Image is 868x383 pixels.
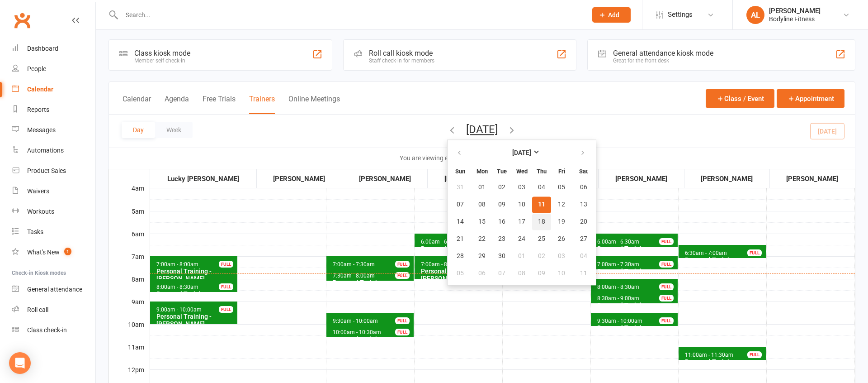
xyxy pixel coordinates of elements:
[512,265,531,282] button: 08
[608,11,619,19] span: Add
[332,261,375,268] span: 7:00am - 7:30am
[12,242,95,263] a: What's New1
[532,248,551,264] button: 02
[343,173,427,184] div: [PERSON_NAME]
[552,231,571,247] button: 26
[518,201,525,208] span: 10
[156,268,236,282] div: Personal Training - [PERSON_NAME]
[558,235,565,243] span: 26
[659,238,674,245] div: FULL
[580,218,587,225] span: 20
[597,302,676,316] div: Personal Training - [PERSON_NAME]
[572,196,595,213] button: 13
[597,324,676,339] div: Personal Training - [PERSON_NAME]
[769,7,821,15] div: [PERSON_NAME]
[27,326,67,334] div: Class check-in
[109,320,150,342] div: 10am
[532,196,551,213] button: 11
[332,335,412,350] div: Personal Training - [PERSON_NAME]
[478,201,486,208] span: 08
[498,253,505,260] span: 30
[448,248,472,264] button: 28
[512,231,531,247] button: 24
[552,214,571,230] button: 19
[492,196,511,213] button: 09
[498,218,505,225] span: 16
[685,173,769,184] div: [PERSON_NAME]
[518,218,525,225] span: 17
[109,342,150,365] div: 11am
[12,300,95,320] a: Roll call
[512,149,531,157] strong: [DATE]
[448,214,472,230] button: 14
[109,229,150,252] div: 6am
[457,235,464,243] span: 21
[478,270,486,277] span: 06
[747,351,762,358] div: FULL
[538,201,545,208] span: 11
[448,265,472,282] button: 05
[134,57,190,64] div: Member self check-in
[27,167,66,174] div: Product Sales
[613,57,713,64] div: Great for the front desk
[27,106,49,113] div: Reports
[558,168,565,175] small: Friday
[457,218,464,225] span: 14
[448,196,472,213] button: 07
[498,201,505,208] span: 09
[532,231,551,247] button: 25
[12,320,95,340] a: Class kiosk mode
[12,222,95,242] a: Tasks
[552,265,571,282] button: 10
[457,184,464,191] span: 31
[12,79,95,100] a: Calendar
[12,201,95,222] a: Workouts
[12,279,95,300] a: General attendance kiosk mode
[395,329,410,335] div: FULL
[538,184,545,191] span: 04
[580,235,587,243] span: 27
[448,231,472,247] button: 21
[597,245,676,259] div: Personal Training - [PERSON_NAME]
[597,261,640,268] span: 7:00am - 7:30am
[659,295,674,302] div: FULL
[27,286,82,293] div: General attendance
[219,283,233,290] div: FULL
[27,126,56,134] div: Messages
[472,196,491,213] button: 08
[668,5,693,25] span: Settings
[12,38,95,59] a: Dashboard
[420,261,463,268] span: 7:00am - 8:00am
[400,154,463,162] strong: You are viewing events
[156,313,236,327] div: Personal Training - [PERSON_NAME]
[684,358,764,373] div: Personal Training - [PERSON_NAME]
[746,6,764,24] div: AL
[537,168,547,175] small: Thursday
[119,9,580,21] input: Search...
[580,270,587,277] span: 11
[109,252,150,274] div: 7am
[12,100,95,120] a: Reports
[613,49,713,57] div: General attendance kiosk mode
[599,173,683,184] div: [PERSON_NAME]
[532,179,551,196] button: 04
[498,235,505,243] span: 23
[572,179,595,196] button: 06
[597,284,640,290] span: 8:00am - 8:30am
[151,173,256,184] div: Lucky [PERSON_NAME]
[64,248,71,255] span: 1
[155,122,193,138] button: Week
[219,261,233,268] div: FULL
[455,168,465,175] small: Sunday
[123,95,151,114] button: Calendar
[538,270,545,277] span: 09
[9,352,31,374] div: Open Intercom Messenger
[516,168,528,175] small: Wednesday
[457,201,464,208] span: 07
[512,248,531,264] button: 01
[518,184,525,191] span: 03
[558,253,565,260] span: 03
[11,9,33,32] a: Clubworx
[572,248,595,264] button: 04
[532,214,551,230] button: 18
